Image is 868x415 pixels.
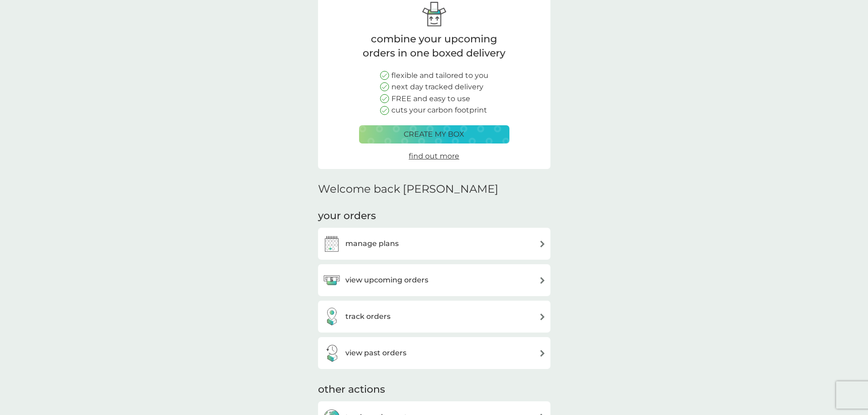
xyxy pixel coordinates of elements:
p: flexible and tailored to you [391,70,488,82]
h3: track orders [345,311,390,323]
img: arrow right [539,241,546,247]
img: arrow right [539,350,546,357]
span: find out more [409,152,459,160]
p: next day tracked delivery [391,81,483,93]
a: find out more [409,150,459,162]
h3: your orders [318,209,376,223]
button: create my box [359,125,509,143]
h2: Welcome back [PERSON_NAME] [318,183,498,196]
h3: view upcoming orders [345,274,428,286]
img: arrow right [539,313,546,320]
p: combine your upcoming orders in one boxed delivery [359,32,509,61]
h3: view past orders [345,347,406,359]
img: arrow right [539,277,546,284]
p: FREE and easy to use [391,93,470,105]
p: cuts your carbon footprint [391,104,487,116]
h3: other actions [318,383,385,397]
p: create my box [404,128,464,140]
h3: manage plans [345,238,399,250]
